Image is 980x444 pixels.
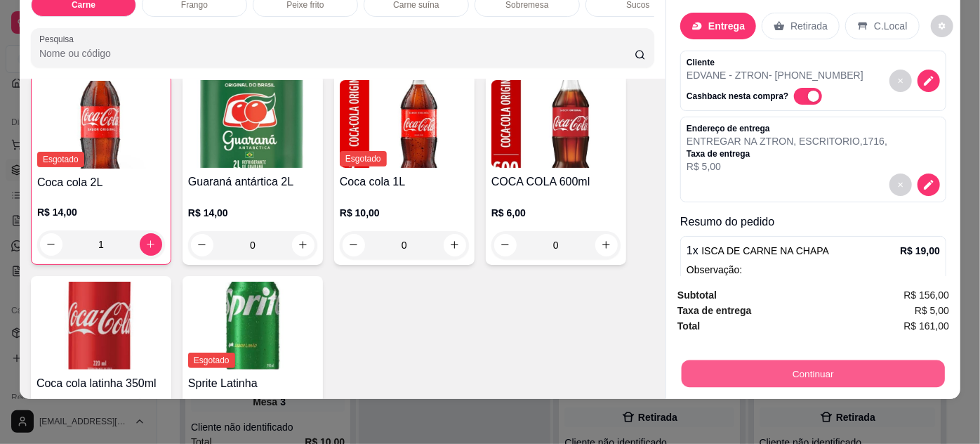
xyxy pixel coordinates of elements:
[687,242,829,259] p: 1 x
[903,287,949,303] span: R$ 156,00
[140,233,162,256] button: increase-product-quantity
[188,375,317,392] h4: Sprite Latinha
[677,305,752,316] strong: Taxa de entrega
[37,174,165,191] h4: Coca cola 2L
[687,134,887,148] p: ENTREGAR NA ZTRON, ESCRITORIO , 1716 ,
[889,174,912,196] button: decrease-product-quantity
[188,282,317,370] img: product-image
[343,234,365,256] button: decrease-product-quantity
[188,174,317,190] h4: Guaraná antártica 2L
[491,206,621,220] p: R$ 6,00
[37,205,165,219] p: R$ 14,00
[794,88,828,105] label: Automatic updates
[900,244,940,258] p: R$ 19,00
[680,214,946,230] p: Resumo do pedido
[918,174,940,196] button: decrease-product-quantity
[39,33,79,45] label: Pesquisa
[687,57,863,68] p: Cliente
[188,206,317,220] p: R$ 14,00
[491,80,621,168] img: product-image
[931,15,953,37] button: decrease-product-quantity
[889,70,912,92] button: decrease-product-quantity
[340,80,469,168] img: product-image
[687,263,940,277] p: Observação:
[677,289,717,301] strong: Subtotal
[874,19,907,33] p: C.Local
[340,206,469,220] p: R$ 10,00
[37,282,166,370] img: product-image
[701,245,829,256] span: ISCA DE CARNE NA CHAPA
[687,68,863,82] p: EDVANE - ZTRON - [PHONE_NUMBER]
[340,174,469,190] h4: Coca cola 1L
[903,318,949,334] span: R$ 161,00
[191,234,213,256] button: decrease-product-quantity
[491,174,621,190] h4: COCA COLA 600ml
[687,91,788,102] p: Cashback nesta compra?
[687,123,887,134] p: Endereço de entrega
[790,19,828,33] p: Retirada
[687,159,887,174] p: R$ 5,00
[292,234,314,256] button: increase-product-quantity
[40,233,62,256] button: decrease-product-quantity
[188,80,317,168] img: product-image
[37,152,84,167] span: Esgotado
[37,375,166,392] h4: Coca cola latinha 350ml
[340,151,387,166] span: Esgotado
[915,303,949,318] span: R$ 5,00
[708,19,745,33] p: Entrega
[677,320,700,332] strong: Total
[687,148,887,159] p: Taxa de entrega
[188,353,235,368] span: Esgotado
[918,70,940,92] button: decrease-product-quantity
[39,46,635,60] input: Pesquisa
[37,81,165,169] img: product-image
[444,234,466,256] button: increase-product-quantity
[682,360,945,388] button: Continuar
